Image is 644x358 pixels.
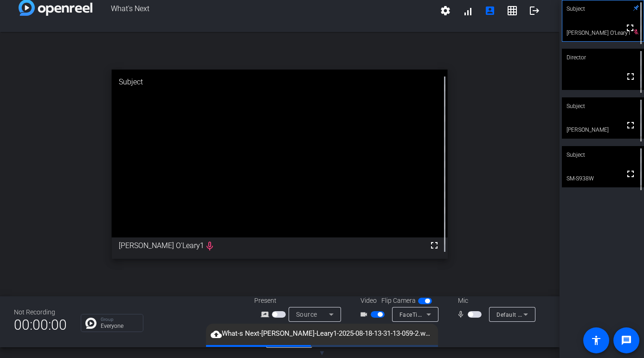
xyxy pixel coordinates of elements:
[591,335,602,346] mat-icon: accessibility
[254,322,310,332] div: Speaker
[449,296,541,306] div: Mic
[529,5,540,16] mat-icon: logout
[484,5,496,16] mat-icon: account_box
[85,318,97,329] img: Chat Icon
[211,329,222,340] mat-icon: cloud_upload
[206,328,438,339] span: What-s Next-[PERSON_NAME]-Leary1-2025-08-18-13-31-13-059-2.webm
[14,307,67,317] div: Not Recording
[625,22,636,33] mat-icon: fullscreen
[112,70,448,95] div: Subject
[360,309,371,320] mat-icon: videocam_outline
[562,97,644,115] div: Subject
[440,5,451,16] mat-icon: settings
[261,309,272,320] mat-icon: screen_share_outline
[101,323,138,329] p: Everyone
[254,296,347,306] div: Present
[562,49,644,66] div: Director
[296,311,317,318] span: Source
[625,120,636,131] mat-icon: fullscreen
[399,311,459,318] span: FaceTime HD Camera
[625,71,636,82] mat-icon: fullscreen
[101,317,138,322] p: Group
[361,296,377,306] span: Video
[381,296,416,306] span: Flip Camera
[429,240,440,251] mat-icon: fullscreen
[496,311,600,318] span: Default - Internal Microphone (Built-in)
[14,313,67,336] span: 00:00:00
[319,349,326,357] span: ▼
[621,335,632,346] mat-icon: message
[625,168,636,179] mat-icon: fullscreen
[562,146,644,164] div: Subject
[507,5,518,16] mat-icon: grid_on
[457,309,468,320] mat-icon: mic_none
